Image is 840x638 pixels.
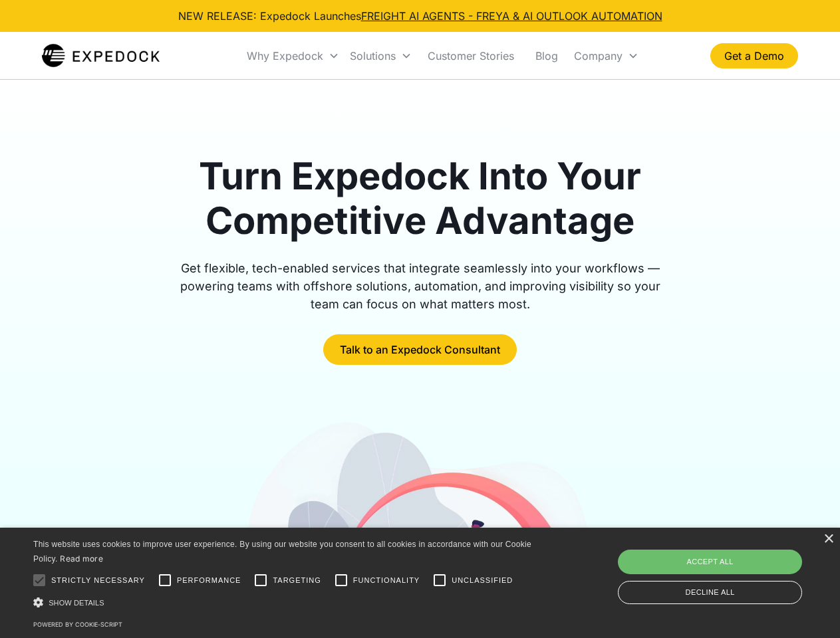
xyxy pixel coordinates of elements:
[345,33,417,78] div: Solutions
[49,599,104,607] span: Show details
[525,33,569,78] a: Blog
[323,334,517,365] a: Talk to an Expedock Consultant
[33,540,531,564] span: This website uses cookies to improve user experience. By using our website you consent to all coo...
[417,33,525,78] a: Customer Stories
[33,595,536,609] div: Show details
[241,33,345,78] div: Why Expedock
[247,49,323,62] div: Why Expedock
[569,33,644,78] div: Company
[619,494,840,638] iframe: Chat Widget
[273,575,321,586] span: Targeting
[51,575,145,586] span: Strictly necessary
[178,8,662,24] div: NEW RELEASE: Expedock Launches
[452,575,513,586] span: Unclassified
[710,43,798,68] a: Get a Demo
[42,43,160,69] a: home
[574,49,623,62] div: Company
[33,621,122,628] a: Powered by cookie-script
[165,259,676,313] div: Get flexible, tech-enabled services that integrate seamlessly into your workflows — powering team...
[42,43,160,69] img: Expedock Logo
[177,575,241,586] span: Performance
[350,49,396,62] div: Solutions
[361,9,662,23] a: FREIGHT AI AGENTS - FREYA & AI OUTLOOK AUTOMATION
[353,575,420,586] span: Functionality
[60,554,103,564] a: Read more
[165,154,676,243] h1: Turn Expedock Into Your Competitive Advantage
